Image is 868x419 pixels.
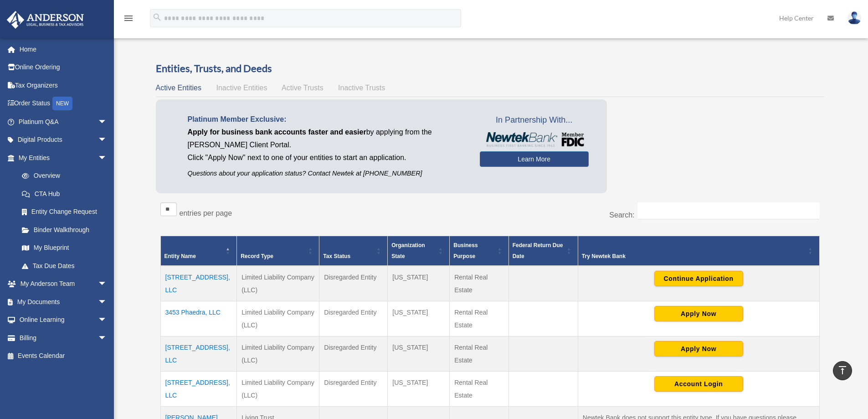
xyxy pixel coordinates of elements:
span: arrow_drop_down [98,311,116,330]
a: My Documentsarrow_drop_down [6,293,121,311]
span: Inactive Entities [216,84,267,92]
span: Record Type [241,253,273,259]
a: Learn More [480,151,589,167]
a: Tax Due Dates [13,257,116,275]
td: [US_STATE] [388,336,450,372]
span: Business Purpose [453,242,478,259]
td: [US_STATE] [388,372,450,407]
a: Entity Change Request [13,203,116,221]
a: Account Login [654,380,743,387]
td: Limited Liability Company (LLC) [237,372,319,407]
td: [STREET_ADDRESS], LLC [160,266,237,301]
td: Disregarded Entity [319,301,388,336]
td: 3453 Phaedra, LLC [160,301,237,336]
a: Order StatusNEW [6,94,121,113]
label: Search: [609,211,634,219]
th: Organization State: Activate to sort [388,236,450,266]
a: Tax Organizers [6,76,121,94]
img: Anderson Advisors Platinum Portal [4,11,87,29]
a: Online Ordering [6,58,121,77]
a: vertical_align_top [833,361,852,380]
th: Entity Name: Activate to invert sorting [160,236,237,266]
a: Digital Productsarrow_drop_down [6,131,121,149]
td: [STREET_ADDRESS], LLC [160,336,237,372]
a: Platinum Q&Aarrow_drop_down [6,113,121,131]
td: [US_STATE] [388,266,450,301]
i: menu [123,13,134,24]
th: Business Purpose: Activate to sort [450,236,508,266]
i: search [152,12,162,22]
p: Click "Apply Now" next to one of your entities to start an application. [188,151,466,164]
i: vertical_align_top [837,365,848,376]
span: Inactive Trusts [338,84,385,92]
a: menu [123,16,134,24]
td: Rental Real Estate [450,301,508,336]
td: Rental Real Estate [450,266,508,301]
a: CTA Hub [13,185,116,203]
td: Disregarded Entity [319,336,388,372]
span: Entity Name [164,253,196,259]
a: My Entitiesarrow_drop_down [6,149,116,167]
td: [US_STATE] [388,301,450,336]
button: Continue Application [654,271,743,286]
span: arrow_drop_down [98,329,116,347]
p: by applying from the [PERSON_NAME] Client Portal. [188,126,466,151]
button: Apply Now [654,306,743,321]
span: arrow_drop_down [98,131,116,150]
button: Apply Now [654,341,743,357]
td: Disregarded Entity [319,372,388,407]
td: Rental Real Estate [450,372,508,407]
span: arrow_drop_down [98,275,116,294]
td: [STREET_ADDRESS], LLC [160,372,237,407]
a: Home [6,40,121,58]
span: Organization State [391,242,425,259]
img: User Pic [847,11,861,25]
div: Try Newtek Bank [582,251,806,262]
img: NewtekBankLogoSM.png [484,132,584,147]
p: Questions about your application status? Contact Newtek at [PHONE_NUMBER] [188,168,466,179]
span: arrow_drop_down [98,293,116,311]
a: My Anderson Teamarrow_drop_down [6,275,121,293]
th: Federal Return Due Date: Activate to sort [508,236,578,266]
div: NEW [52,97,72,110]
th: Record Type: Activate to sort [237,236,319,266]
span: Active Trusts [282,84,324,92]
h3: Entities, Trusts, and Deeds [156,62,824,76]
a: Online Learningarrow_drop_down [6,311,121,329]
th: Try Newtek Bank : Activate to sort [578,236,819,266]
span: Apply for business bank accounts faster and easier [188,128,366,136]
span: Federal Return Due Date [513,242,563,259]
span: In Partnership With... [480,113,589,128]
a: Billingarrow_drop_down [6,329,121,347]
a: Overview [13,167,112,185]
td: Limited Liability Company (LLC) [237,336,319,372]
span: Active Entities [156,84,201,92]
td: Limited Liability Company (LLC) [237,266,319,301]
td: Disregarded Entity [319,266,388,301]
span: arrow_drop_down [98,113,116,131]
a: Events Calendar [6,347,121,365]
label: entries per page [180,209,232,217]
td: Rental Real Estate [450,336,508,372]
span: Tax Status [323,253,350,259]
th: Tax Status: Activate to sort [319,236,388,266]
p: Platinum Member Exclusive: [188,113,466,126]
span: arrow_drop_down [98,149,116,167]
button: Account Login [654,376,743,392]
a: Binder Walkthrough [13,221,116,239]
a: My Blueprint [13,239,116,257]
td: Limited Liability Company (LLC) [237,301,319,336]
